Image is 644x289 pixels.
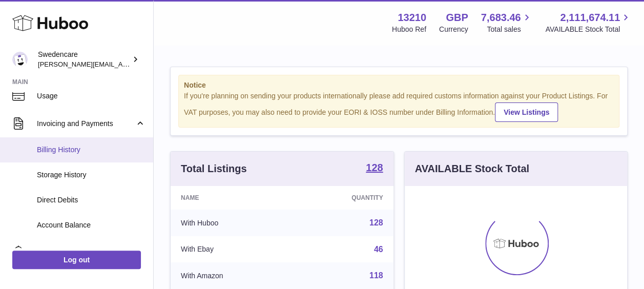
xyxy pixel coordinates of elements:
[37,119,135,129] span: Invoicing and Payments
[366,162,383,173] strong: 128
[171,262,293,289] td: With Amazon
[495,102,558,122] a: View Listings
[38,60,260,68] span: [PERSON_NAME][EMAIL_ADDRESS][PERSON_NAME][DOMAIN_NAME]
[37,145,146,155] span: Billing History
[37,220,146,230] span: Account Balance
[37,91,146,101] span: Usage
[181,162,247,176] h3: Total Listings
[369,271,383,280] a: 118
[392,25,426,34] div: Huboo Ref
[481,11,533,34] a: 7,683.46 Total sales
[415,162,529,176] h3: AVAILABLE Stock Total
[37,195,146,205] span: Direct Debits
[293,186,393,210] th: Quantity
[446,11,468,25] strong: GBP
[366,162,383,175] a: 128
[369,218,383,227] a: 128
[545,25,632,34] span: AVAILABLE Stock Total
[398,11,426,25] strong: 13210
[12,52,28,67] img: simon.shaw@swedencare.co.uk
[545,11,632,34] a: 2,111,674.11 AVAILABLE Stock Total
[37,170,146,180] span: Storage History
[481,11,521,25] span: 7,683.46
[171,236,293,263] td: With Ebay
[38,50,130,69] div: Swedencare
[12,251,141,269] a: Log out
[487,25,532,34] span: Total sales
[184,80,614,90] strong: Notice
[171,210,293,236] td: With Huboo
[439,25,468,34] div: Currency
[171,186,293,210] th: Name
[560,11,620,25] span: 2,111,674.11
[374,245,383,254] a: 46
[184,91,614,122] div: If you're planning on sending your products internationally please add required customs informati...
[37,246,146,256] span: Cases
